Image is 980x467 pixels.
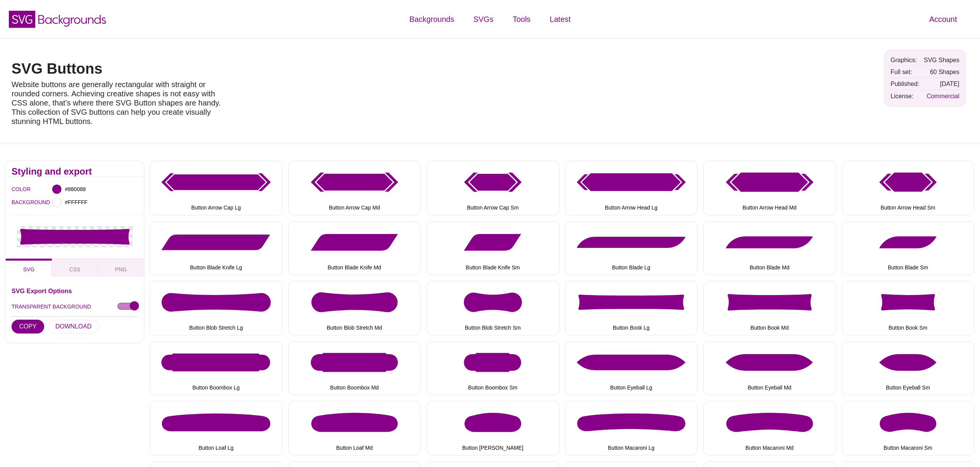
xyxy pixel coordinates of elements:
button: Button Book Md [703,281,836,335]
button: Button Eyeball Sm [842,341,975,395]
button: Button Blob Stretch Md [288,281,421,335]
button: DOWNLOAD [48,320,99,333]
button: Button Blob Stretch Lg [150,281,283,335]
td: 60 Shapes [922,66,962,78]
td: License: [889,91,921,102]
td: Graphics: [889,54,921,66]
p: Website buttons are generally rectangular with straight or rounded corners. Achieving creative sh... [12,80,230,126]
button: Button Arrow Head Lg [565,161,698,215]
button: Button Blade Lg [565,221,698,275]
a: Tools [503,8,540,31]
button: Button Blade Knife Sm [426,221,559,275]
a: Latest [540,8,580,31]
span: PNG [115,266,127,272]
button: Button Macaroni Sm [842,401,975,455]
button: Button Loaf Lg [150,401,283,455]
button: Button Loaf Md [288,401,421,455]
h3: SVG Export Options [12,288,138,294]
button: Button Book Lg [565,281,698,335]
button: Button Blade Knife Md [288,221,421,275]
button: Button Arrow Head Sm [842,161,975,215]
label: BACKGROUND [12,197,21,207]
td: SVG Shapes [922,54,962,66]
button: Button [PERSON_NAME] [426,401,559,455]
button: Button Eyeball Lg [565,341,698,395]
button: Button Blade Md [703,221,836,275]
button: PNG [98,259,144,276]
button: Button Boombox Lg [150,341,283,395]
span: CSS [69,266,81,272]
button: CSS [52,259,98,276]
button: Button Macaroni Md [703,401,836,455]
a: Backgrounds [400,8,464,31]
button: COPY [12,320,44,333]
td: Full set: [889,66,921,78]
td: [DATE] [922,78,962,89]
h2: Styling and export [12,168,138,175]
a: Commercial [927,93,959,99]
label: TRANSPARENT BACKGROUND [12,302,91,312]
button: Button Book Sm [842,281,975,335]
h1: SVG Buttons [12,61,230,76]
button: Button Eyeball Md [703,341,836,395]
button: Button Arrow Cap Sm [426,161,559,215]
td: Published: [889,78,921,89]
button: Button Arrow Cap Lg [150,161,283,215]
button: Button Blade Sm [842,221,975,275]
button: Button Arrow Cap Md [288,161,421,215]
button: Button Blob Stretch Sm [426,281,559,335]
button: Button Macaroni Lg [565,401,698,455]
button: Button Boombox Sm [426,341,559,395]
button: Button Arrow Head Md [703,161,836,215]
button: Button Boombox Md [288,341,421,395]
label: COLOR [12,184,21,194]
a: Account [920,8,967,31]
button: Button Blade Knife Lg [150,221,283,275]
a: SVGs [464,8,503,31]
